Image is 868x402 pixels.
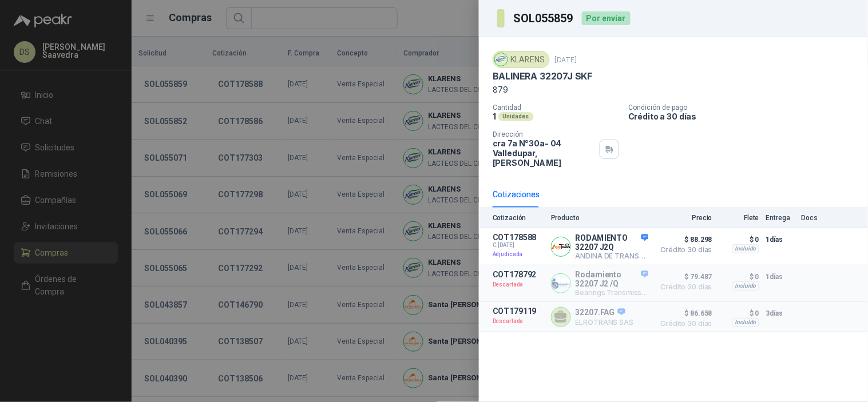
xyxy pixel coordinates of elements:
p: 32207.FAG [576,308,633,318]
p: 1 [493,112,496,121]
p: $ 0 [719,307,759,320]
p: $ 0 [719,233,759,246]
p: COT179119 [493,307,544,316]
p: Flete [719,214,759,222]
p: Dirección [493,130,595,138]
img: Company Logo [552,237,570,256]
p: $ 0 [719,270,759,284]
p: Descartada [493,279,544,290]
div: Cotizaciones [493,188,540,201]
p: Crédito a 30 días [628,112,863,121]
div: Incluido [732,318,759,327]
p: [DATE] [554,55,577,64]
p: Cotización [493,214,544,222]
span: Crédito 30 días [655,320,712,327]
p: 3 días [766,307,795,320]
div: Incluido [732,281,759,290]
p: Condición de pago [628,104,863,112]
p: Rodamiento 32207 J2 /Q [576,270,648,288]
span: $ 86.658 [655,307,712,320]
span: C: [DATE] [493,242,544,249]
div: Por enviar [582,11,631,25]
img: Company Logo [495,53,508,66]
img: Company Logo [552,274,570,293]
p: Entrega [766,214,795,222]
p: cra 7a N°30a- 04 Valledupar , [PERSON_NAME] [493,138,595,168]
div: Unidades [498,112,534,121]
p: Adjudicada [493,249,544,260]
p: BALINERA 32207J SKF [493,70,593,82]
div: KLARENS [493,51,550,68]
p: 1 días [766,233,795,246]
p: ANDINA DE TRANSMISIONES S.A.S [576,252,648,260]
h3: SOL055859 [514,13,575,24]
p: Descartada [493,316,544,327]
span: Crédito 30 días [655,284,712,290]
p: ELROTRANS SAS [576,318,633,327]
div: Incluido [732,244,759,253]
span: $ 79.487 [655,270,712,284]
p: RODAMIENTO 32207 J2Q [576,233,648,252]
p: 879 [493,85,854,94]
p: COT178792 [493,270,544,279]
p: Cantidad [493,104,619,112]
p: 1 días [766,270,795,284]
p: COT178588 [493,233,544,242]
p: Bearings Transmission Colombia Ltda [576,288,648,297]
p: Producto [551,214,648,222]
p: Docs [802,214,825,222]
span: $ 88.298 [655,233,712,246]
p: Precio [655,214,712,222]
span: Crédito 30 días [655,246,712,253]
